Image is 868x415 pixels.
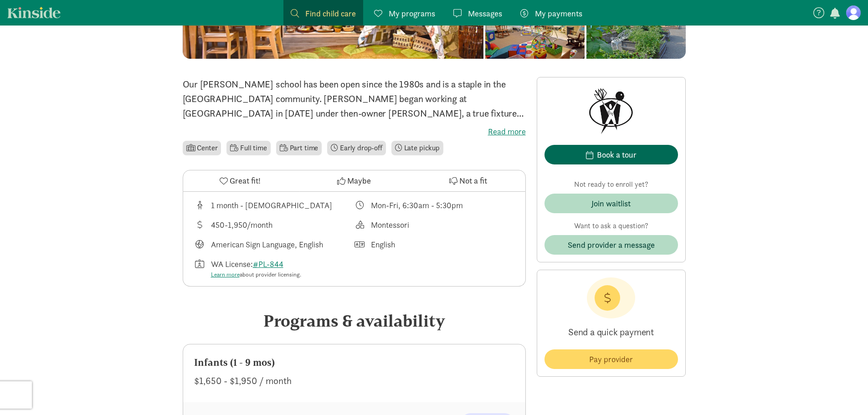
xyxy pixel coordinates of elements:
[347,174,371,187] span: Maybe
[544,145,678,164] button: Book a tour
[468,7,502,20] span: Messages
[544,194,678,213] button: Join waitlist
[211,199,332,211] div: 1 month - [DEMOGRAPHIC_DATA]
[211,271,240,278] a: Learn more
[276,141,322,155] li: Part time
[183,170,297,191] button: Great fit!
[297,170,411,191] button: Maybe
[183,141,221,155] li: Center
[535,7,582,20] span: My payments
[544,179,678,190] p: Not ready to enroll yet?
[327,141,386,155] li: Early drop-off
[194,374,514,388] div: $1,650 - $1,950 / month
[568,239,655,251] span: Send provider a message
[183,126,526,137] label: Read more
[459,174,487,187] span: Not a fit
[354,238,514,251] div: Languages spoken
[194,238,354,251] div: Languages taught
[354,219,514,231] div: This provider's education philosophy
[226,141,270,155] li: Full time
[589,353,633,365] span: Pay provider
[391,141,443,155] li: Late pickup
[211,270,301,279] div: about provider licensing.
[411,170,525,191] button: Not a fit
[389,7,435,20] span: My programs
[371,199,463,211] div: Mon-Fri, 6:30am - 5:30pm
[194,199,354,211] div: Age range for children that this provider cares for
[211,238,323,251] div: American Sign Language, English
[544,235,678,255] button: Send provider a message
[305,7,356,20] span: Find child care
[597,149,637,161] div: Book a tour
[183,308,526,333] div: Programs & availability
[7,7,61,18] a: Kinside
[194,355,514,370] div: Infants (1 - 9 mos)
[544,220,678,231] p: Want to ask a question?
[586,85,636,134] img: Provider logo
[183,77,526,121] p: Our [PERSON_NAME] school has been open since the 1980s and is a staple in the [GEOGRAPHIC_DATA] c...
[371,219,409,231] div: Montessori
[591,197,631,210] div: Join waitlist
[253,259,283,269] a: #PL-844
[354,199,514,211] div: Class schedule
[194,219,354,231] div: Average tuition for this program
[194,258,354,279] div: License number
[544,318,678,346] p: Send a quick payment
[230,174,261,187] span: Great fit!
[211,258,301,279] div: WA License:
[371,238,395,251] div: English
[211,219,272,231] div: 450-1,950/month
